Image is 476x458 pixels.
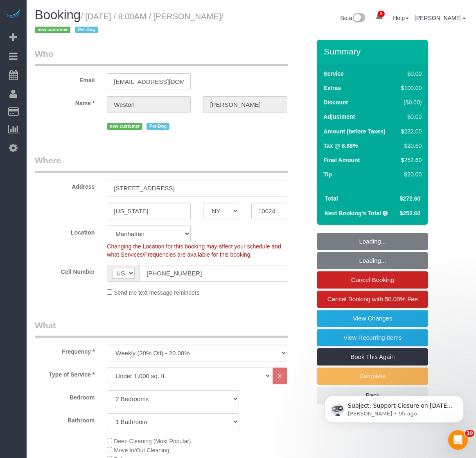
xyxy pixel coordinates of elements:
[35,154,288,173] legend: Where
[29,226,101,237] label: Location
[107,73,191,90] input: Email
[352,13,365,24] img: New interface
[35,12,223,35] span: /
[448,430,468,450] iframe: Intercom live chat
[325,210,381,217] strong: Next Booking's Total
[378,11,385,17] span: 6
[398,84,422,92] div: $100.00
[317,348,428,365] a: Book This Again
[203,96,287,113] input: Last Name
[398,142,422,150] div: $20.60
[323,142,358,150] label: Tax @ 8.88%
[29,390,101,402] label: Bedroom
[398,98,422,106] div: ($0.00)
[140,265,287,282] input: Cell Number
[323,113,355,121] label: Adjustment
[35,12,223,35] small: / [DATE] / 8:00AM / [PERSON_NAME]
[75,27,98,33] span: Pet-Dog
[107,123,142,130] span: new customer
[35,48,288,66] legend: Who
[107,203,191,219] input: City
[400,195,421,202] span: $272.60
[398,113,422,121] div: $0.00
[400,210,421,217] span: $252.60
[251,203,287,219] input: Zip Code
[114,447,169,453] span: Move In/Out Cleaning
[325,195,338,202] strong: Total
[398,170,422,178] div: $20.00
[317,291,428,308] a: Cancel Booking with 50.00% Fee
[107,243,281,258] span: Changing the Location for this booking may affect your schedule and what Services/Frequencies are...
[323,127,385,135] label: Amount (before Taxes)
[29,413,101,424] label: Bathroom
[393,15,409,21] a: Help
[317,271,428,289] a: Cancel Booking
[415,15,466,21] a: [PERSON_NAME]
[29,180,101,191] label: Address
[317,329,428,346] a: View Recurring Items
[312,379,476,436] iframe: Intercom notifications message
[29,368,101,379] label: Type of Service *
[323,84,341,92] label: Extras
[398,156,422,164] div: $252.60
[29,73,101,84] label: Email
[317,310,428,327] a: View Changes
[323,170,332,178] label: Tip
[5,8,21,20] img: Automaid Logo
[465,430,474,437] span: 10
[29,96,101,107] label: Name *
[114,438,191,444] span: Deep Cleaning (Most Popular)
[35,319,288,338] legend: What
[371,8,387,26] a: 6
[29,265,101,276] label: Cell Number
[29,345,101,356] label: Frequency *
[35,27,70,33] span: new customer
[147,123,169,130] span: Pet-Dog
[114,289,199,296] span: Send me text message reminders
[341,15,366,21] a: Beta
[398,70,422,78] div: $0.00
[35,8,81,22] span: Booking
[398,127,422,135] div: $232.00
[324,47,424,56] h3: Summary
[323,156,360,164] label: Final Amount
[323,70,344,78] label: Service
[107,96,191,113] input: First Name
[327,296,418,302] span: Cancel Booking with 50.00% Fee
[323,98,348,106] label: Discount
